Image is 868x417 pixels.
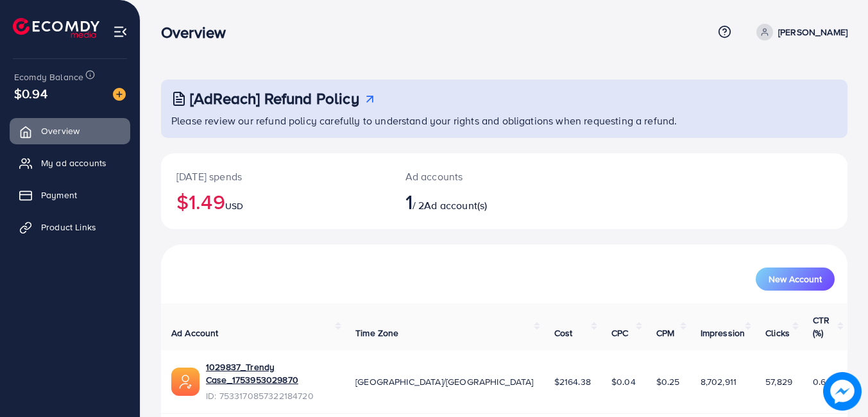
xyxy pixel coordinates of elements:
[355,327,398,339] span: Time Zone
[751,24,847,40] a: [PERSON_NAME]
[41,124,80,137] span: Overview
[190,89,359,108] h3: [AdReach] Refund Policy
[41,189,77,201] span: Payment
[823,372,862,411] img: image
[656,375,680,388] span: $0.25
[10,214,130,240] a: Product Links
[611,327,628,339] span: CPC
[206,389,335,402] span: ID: 7533170857322184720
[769,275,822,284] span: New Account
[10,182,130,208] a: Payment
[765,327,790,339] span: Clicks
[41,157,106,169] span: My ad accounts
[701,375,736,388] span: 8,702,911
[656,327,674,339] span: CPM
[10,150,130,176] a: My ad accounts
[756,268,835,291] button: New Account
[405,187,413,216] span: 1
[176,189,375,214] h2: $1.49
[554,375,591,388] span: $2164.38
[206,361,335,387] a: 1029837_Trendy Case_1753953029870
[701,327,745,339] span: Impression
[14,71,83,83] span: Ecomdy Balance
[765,375,792,388] span: 57,829
[10,118,130,144] a: Overview
[176,169,375,184] p: [DATE] spends
[554,327,573,339] span: Cost
[171,368,200,396] img: ic-ads-acc.e4c84228.svg
[355,375,534,388] span: [GEOGRAPHIC_DATA]/[GEOGRAPHIC_DATA]
[161,23,236,42] h3: Overview
[225,200,243,212] span: USD
[405,189,547,214] h2: / 2
[113,24,128,39] img: menu
[113,88,126,101] img: image
[405,169,547,184] p: Ad accounts
[813,375,831,388] span: 0.66
[611,375,636,388] span: $0.04
[13,18,99,38] img: logo
[778,24,847,40] p: [PERSON_NAME]
[813,314,830,339] span: CTR (%)
[14,84,47,103] span: $0.94
[171,327,219,339] span: Ad Account
[171,113,840,128] p: Please review our refund policy carefully to understand your rights and obligations when requesti...
[424,198,487,212] span: Ad account(s)
[41,221,96,234] span: Product Links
